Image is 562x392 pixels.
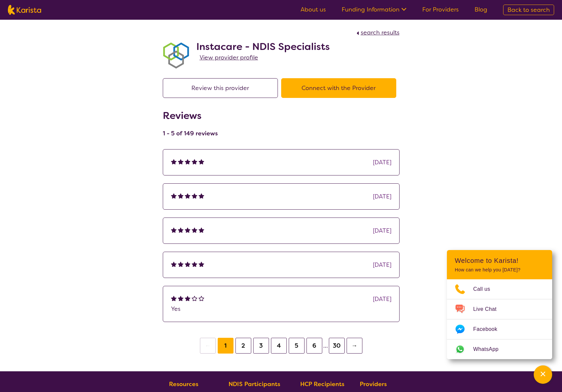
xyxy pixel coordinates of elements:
img: fullstar [199,159,204,164]
img: fullstar [171,159,177,164]
button: 2 [235,338,251,354]
img: fullstar [178,261,183,267]
a: Review this provider [163,84,281,92]
button: 6 [306,338,322,354]
img: emptystar [199,295,204,301]
span: search results [361,29,400,36]
div: [DATE] [373,260,391,270]
button: Connect with the Provider [281,78,396,98]
img: fullstar [199,227,204,233]
button: 30 [329,338,345,354]
img: fullstar [171,193,177,198]
h2: Instacare - NDIS Specialists [196,41,330,53]
p: Yes [171,304,391,314]
img: fullstar [192,261,197,267]
span: Live Chat [473,304,504,314]
a: Connect with the Provider [281,84,400,92]
img: emptystar [192,295,197,301]
b: HCP Recipients [300,380,344,388]
button: Review this provider [163,78,278,98]
img: fullstar [185,261,190,267]
div: [DATE] [373,157,391,167]
img: fullstar [185,193,190,198]
img: fullstar [171,261,177,267]
span: View provider profile [200,54,258,61]
button: 4 [271,338,287,354]
div: [DATE] [373,192,391,201]
img: fullstar [185,295,190,301]
ul: Choose channel [447,279,552,359]
img: fullstar [178,227,183,233]
h4: 1 - 5 of 149 reviews [163,129,218,137]
button: 3 [253,338,269,354]
a: For Providers [422,6,459,13]
div: [DATE] [373,226,391,236]
b: Resources [169,380,198,388]
button: → [347,338,362,354]
img: fullstar [192,193,197,198]
span: Call us [473,284,498,294]
div: Channel Menu [447,250,552,359]
b: NDIS Participants [229,380,280,388]
img: fullstar [192,159,197,164]
img: fullstar [199,261,204,267]
b: Providers [360,380,387,388]
img: fullstar [192,227,197,233]
a: Funding Information [342,6,406,13]
button: 5 [289,338,305,354]
button: 1 [218,338,233,354]
button: Channel Menu [534,365,552,384]
a: View provider profile [200,53,258,62]
img: fullstar [185,159,190,164]
img: fullstar [185,227,190,233]
span: WhatsApp [473,344,506,354]
h2: Welcome to Karista! [455,257,544,265]
span: Facebook [473,324,505,334]
h2: Reviews [163,110,218,122]
span: … [323,342,328,350]
a: Back to search [503,5,554,15]
img: fullstar [171,227,177,233]
img: obkhna0zu27zdd4ubuus.png [163,42,189,69]
span: Back to search [507,6,550,14]
img: fullstar [178,193,183,198]
a: About us [301,6,326,13]
img: fullstar [178,295,183,301]
img: Karista logo [8,5,41,15]
a: Web link opens in a new tab. [447,339,552,359]
img: fullstar [171,295,177,301]
div: [DATE] [373,294,391,304]
img: fullstar [178,159,183,164]
a: search results [355,29,400,36]
button: ← [200,338,216,354]
img: fullstar [199,193,204,198]
p: How can we help you [DATE]? [455,267,544,273]
a: Blog [475,6,487,13]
